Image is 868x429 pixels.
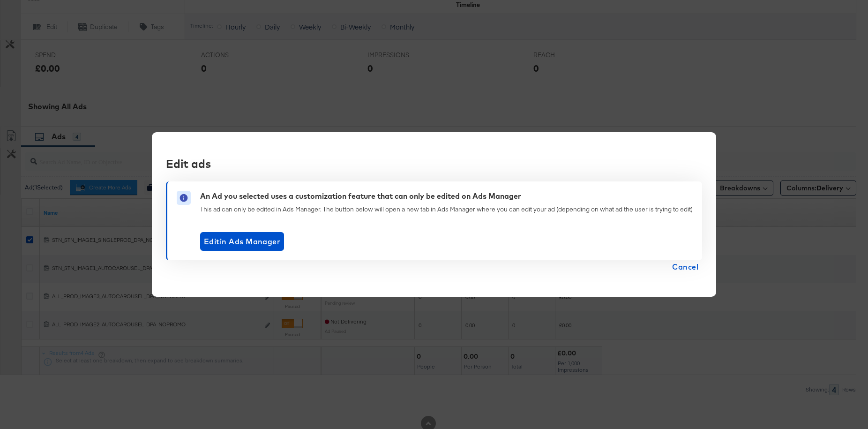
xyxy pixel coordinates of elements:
[200,191,521,202] div: An Ad you selected uses a customization feature that can only be edited on Ads Manager
[166,156,695,172] div: Edit ads
[200,205,693,214] div: This ad can only be edited in Ads Manager. The button below will open a new tab in Ads Manager wh...
[204,235,280,248] span: Edit in Ads Manager
[668,260,702,273] button: Cancel
[672,260,698,273] span: Cancel
[200,232,284,251] button: Editin Ads Manager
